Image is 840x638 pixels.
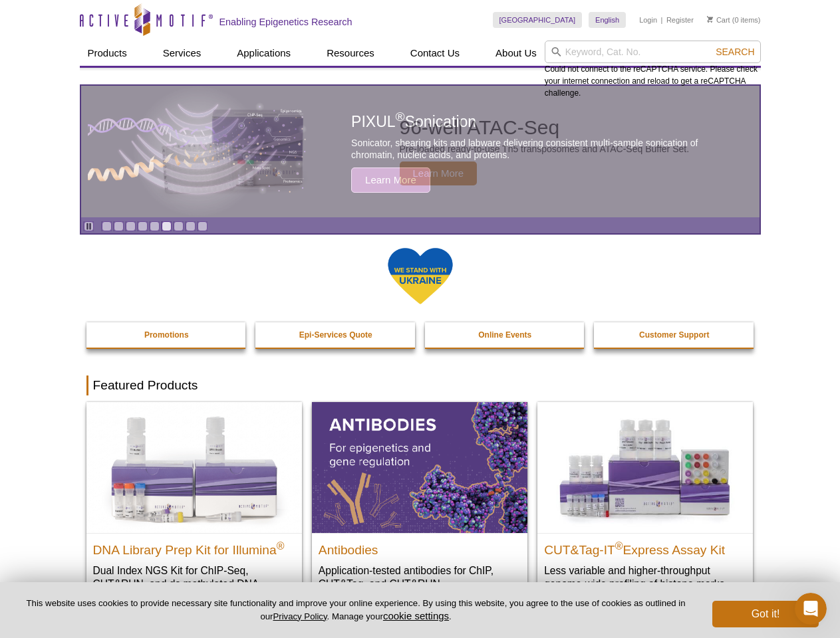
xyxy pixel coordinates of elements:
strong: Customer Support [639,330,709,340]
img: All Antibodies [312,402,527,532]
p: Sonicator, shearing kits and labware delivering consistent multi-sample sonication of chromatin, ... [351,137,729,161]
img: PIXUL sonication [88,85,307,218]
a: All Antibodies Antibodies Application-tested antibodies for ChIP, CUT&Tag, and CUT&RUN. [312,402,527,603]
span: Learn More [351,167,430,193]
a: Customer Support [594,322,755,348]
img: DNA Library Prep Kit for Illumina [86,402,302,532]
h2: Featured Products [86,375,754,395]
h2: Antibodies [319,537,521,557]
a: DNA Library Prep Kit for Illumina DNA Library Prep Kit for Illumina® Dual Index NGS Kit for ChIP-... [86,402,302,617]
a: English [589,12,626,28]
p: Application-tested antibodies for ChIP, CUT&Tag, and CUT&RUN. [319,564,521,591]
span: PIXUL Sonication [351,113,476,130]
li: (0 items) [707,12,761,28]
img: We Stand With Ukraine [387,247,454,306]
a: Contact Us [402,41,468,66]
a: Toggle autoplay [84,221,94,231]
a: Go to slide 7 [174,221,184,231]
a: Go to slide 4 [138,221,148,231]
a: Register [666,15,694,25]
a: Go to slide 9 [198,221,208,231]
a: About Us [488,41,545,66]
a: Products [80,41,135,66]
h2: DNA Library Prep Kit for Illumina [93,537,295,557]
a: Online Events [425,322,586,348]
input: Keyword, Cat. No. [545,41,761,63]
p: This website uses cookies to provide necessary site functionality and improve your online experie... [21,597,690,623]
a: Go to slide 6 [162,221,172,231]
strong: Promotions [144,330,189,340]
a: Login [639,15,657,25]
div: Could not connect to the reCAPTCHA service. Please check your internet connection and reload to g... [545,41,761,99]
a: Services [155,41,210,66]
h2: CUT&Tag-IT Express Assay Kit [544,537,746,557]
h2: Enabling Epigenetics Research [219,16,352,28]
strong: Online Events [478,330,531,340]
a: Go to slide 5 [150,221,160,231]
iframe: Intercom live chat [795,593,827,625]
a: PIXUL sonication PIXUL®Sonication Sonicator, shearing kits and labware delivering consistent mult... [81,86,760,217]
p: Less variable and higher-throughput genome-wide profiling of histone marks​. [544,564,746,591]
a: CUT&Tag-IT® Express Assay Kit CUT&Tag-IT®Express Assay Kit Less variable and higher-throughput ge... [537,402,753,603]
span: Search [716,47,754,57]
strong: Epi-Services Quote [299,330,372,340]
a: Go to slide 1 [102,221,112,231]
sup: ® [277,540,285,551]
p: Dual Index NGS Kit for ChIP-Seq, CUT&RUN, and ds methylated DNA assays. [93,564,295,604]
a: Epi-Services Quote [255,322,416,348]
a: Go to slide 8 [186,221,196,231]
a: Go to slide 2 [114,221,124,231]
button: Got it! [712,601,819,627]
a: Cart [707,15,730,25]
sup: ® [615,540,623,551]
li: | [661,12,663,28]
a: Promotions [86,322,247,348]
sup: ® [396,110,405,124]
a: Applications [229,41,299,66]
button: Search [712,46,758,58]
a: Resources [319,41,382,66]
button: cookie settings [383,610,449,621]
article: PIXUL Sonication [81,86,760,217]
a: Go to slide 3 [126,221,136,231]
a: Privacy Policy [273,611,327,621]
img: CUT&Tag-IT® Express Assay Kit [537,402,753,532]
img: Your Cart [707,16,713,23]
a: [GEOGRAPHIC_DATA] [493,12,583,28]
